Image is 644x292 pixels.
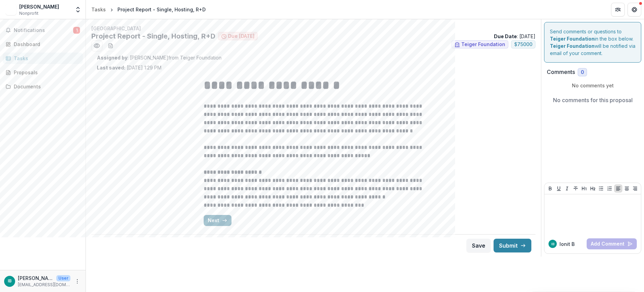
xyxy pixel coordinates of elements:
[5,4,16,15] img: Ionit Behar
[587,238,637,249] button: Add Comment
[91,6,106,13] div: Tasks
[18,282,70,288] p: [EMAIL_ADDRESS][DOMAIN_NAME]
[563,184,571,193] button: Italicize
[97,55,127,61] strong: Assigned by
[550,43,595,49] strong: Teiger Foundation
[228,33,255,39] span: Due [DATE]
[494,239,531,252] button: Submit
[597,184,605,193] button: Bullet List
[494,33,517,39] strong: Due Date
[117,6,206,13] div: Project Report - Single, Hosting, R+D
[614,184,622,193] button: Align Left
[3,67,83,78] a: Proposals
[105,40,116,51] button: download-word-button
[97,54,530,61] p: : [PERSON_NAME] from Teiger Foundation
[91,25,535,32] p: [GEOGRAPHIC_DATA]
[546,184,554,193] button: Bold
[550,36,595,42] strong: Teiger Foundation
[631,184,639,193] button: Align Right
[89,4,208,14] nav: breadcrumb
[73,27,80,34] span: 1
[3,25,83,36] button: Notifications1
[581,69,584,75] span: 0
[19,10,38,17] span: Nonprofit
[514,42,532,47] span: $ 75000
[97,65,125,71] strong: Last saved:
[8,279,12,283] div: Ionit Behar
[89,4,109,14] a: Tasks
[14,55,77,62] div: Tasks
[19,3,59,10] div: [PERSON_NAME]
[18,274,54,282] p: [PERSON_NAME]
[14,28,73,33] span: Notifications
[14,41,77,48] div: Dashboard
[560,240,575,248] p: Ionit B
[73,3,83,17] button: Open entity switcher
[461,42,505,47] span: Teiger Foundation
[91,32,215,40] h2: Project Report - Single, Hosting, R+D
[580,184,588,193] button: Heading 1
[97,64,161,71] p: [DATE] 1:29 PM
[551,242,554,246] div: Ionit Behar
[14,83,77,90] div: Documents
[544,22,641,63] div: Send comments or questions to in the box below. will be notified via email of your comment.
[204,215,231,226] button: Next
[547,69,575,75] h2: Comments
[623,184,631,193] button: Align Center
[606,184,614,193] button: Ordered List
[611,3,625,17] button: Partners
[3,81,83,92] a: Documents
[14,69,77,76] div: Proposals
[3,39,83,50] a: Dashboard
[555,184,563,193] button: Underline
[553,96,633,104] p: No comments for this proposal
[56,275,70,281] p: User
[628,3,641,17] button: Get Help
[494,33,535,40] p: : [DATE]
[91,40,102,51] button: Preview 63941c28-b40a-47ab-92a3-b25efa920bd8.pdf
[572,184,580,193] button: Strike
[466,239,491,252] button: Save
[547,82,639,89] p: No comments yet
[589,184,597,193] button: Heading 2
[3,53,83,64] a: Tasks
[73,277,81,285] button: More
